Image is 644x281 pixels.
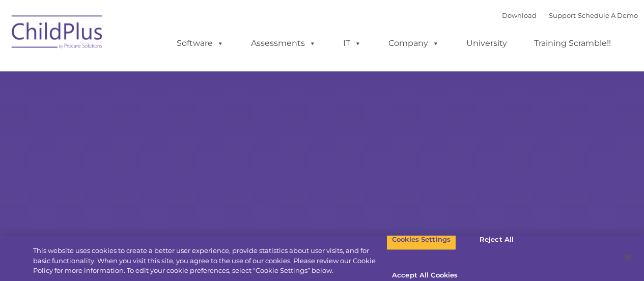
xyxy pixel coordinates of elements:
[502,11,638,19] font: |
[524,33,621,54] a: Training Scramble!!
[502,11,537,19] a: Download
[241,33,326,54] a: Assessments
[333,33,372,54] a: IT
[386,229,456,250] button: Cookies Settings
[465,229,528,250] button: Reject All
[617,246,639,269] button: Close
[33,246,386,276] div: This website uses cookies to create a better user experience, provide statistics about user visit...
[578,11,638,19] a: Schedule A Demo
[7,8,108,59] img: ChildPlus by Procare Solutions
[166,33,234,54] a: Software
[378,33,450,54] a: Company
[549,11,576,19] a: Support
[456,33,517,54] a: University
